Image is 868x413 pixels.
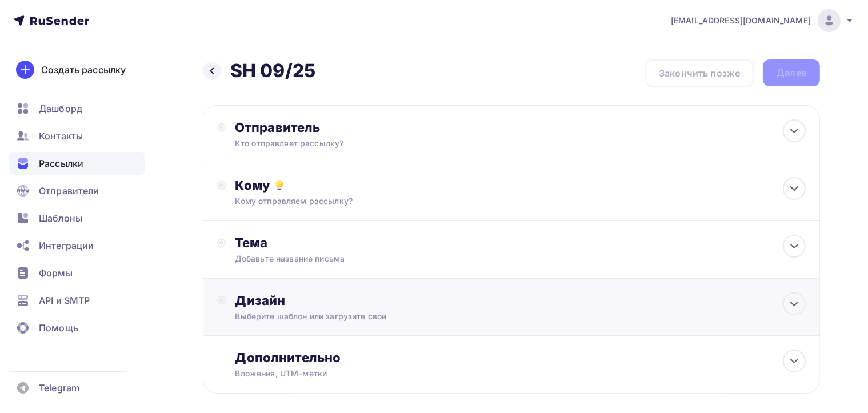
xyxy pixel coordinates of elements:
[235,177,806,193] div: Кому
[235,235,461,251] div: Тема
[9,152,145,175] a: Рассылки
[39,381,79,395] span: Telegram
[39,266,73,280] span: Формы
[9,207,145,230] a: Шаблоны
[9,125,145,147] a: Контакты
[39,102,82,115] span: Дашборд
[39,321,78,335] span: Помощь
[39,211,82,225] span: Шаблоны
[235,195,749,207] div: Кому отправляем рассылку?
[39,129,83,143] span: Контакты
[39,184,99,198] span: Отправители
[39,294,90,307] span: API и SMTP
[230,59,315,82] h2: SH 09/25
[235,368,749,379] div: Вложения, UTM–метки
[671,9,854,32] a: [EMAIL_ADDRESS][DOMAIN_NAME]
[235,119,482,135] div: Отправитель
[235,311,749,322] div: Выберите шаблон или загрузите свой
[41,63,126,77] div: Создать рассылку
[235,138,458,149] div: Кто отправляет рассылку?
[39,157,83,170] span: Рассылки
[235,292,806,308] div: Дизайн
[9,97,145,120] a: Дашборд
[39,239,94,252] span: Интеграции
[671,15,811,26] span: [EMAIL_ADDRESS][DOMAIN_NAME]
[235,253,438,264] div: Добавьте название письма
[235,350,806,366] div: Дополнительно
[9,262,145,284] a: Формы
[9,179,145,202] a: Отправители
